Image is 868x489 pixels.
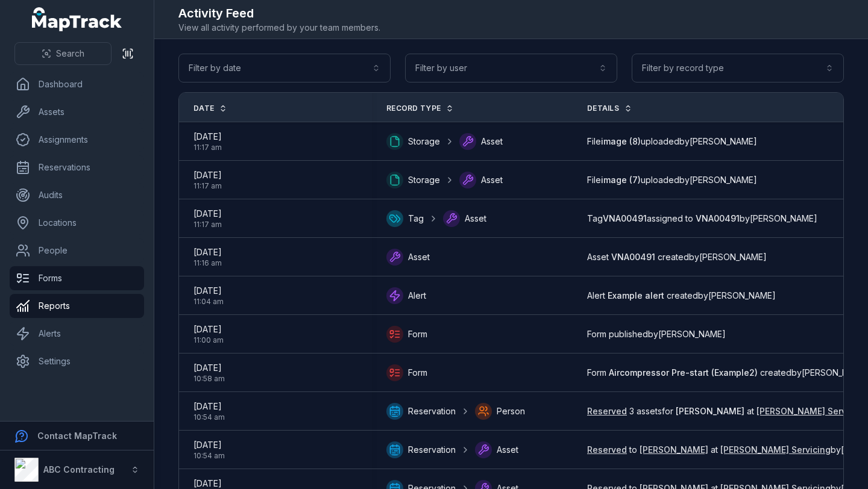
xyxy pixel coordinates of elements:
[696,213,740,223] span: VNA00491
[587,405,627,417] a: Reserved
[408,251,430,263] span: Asset
[601,175,641,185] span: image (7)
[193,131,222,152] time: 02/09/2025, 11:17:13 am
[10,211,144,235] a: Locations
[37,431,117,441] strong: Contact MapTrack
[408,444,456,456] span: Reservation
[632,54,844,83] button: Filter by record type
[193,451,225,461] span: 10:54 am
[193,439,225,461] time: 02/09/2025, 10:54:52 am
[56,48,84,60] span: Search
[408,135,440,148] span: Storage
[587,104,619,113] span: Details
[408,367,427,379] span: Form
[193,169,222,181] span: [DATE]
[178,54,391,83] button: Filter by date
[587,104,632,113] a: Details
[193,258,222,268] span: 11:16 am
[193,104,214,113] span: Date
[587,290,776,302] span: Alert created by [PERSON_NAME]
[10,322,144,346] a: Alerts
[609,367,758,378] span: Aircompressor Pre-start (Example2)
[193,246,222,258] span: [DATE]
[178,5,380,22] h2: Activity Feed
[587,444,627,456] a: Reserved
[497,444,518,456] span: Asset
[193,297,224,307] span: 11:04 am
[465,213,486,225] span: Asset
[601,136,641,146] span: image (8)
[405,54,617,83] button: Filter by user
[193,362,225,374] span: [DATE]
[10,128,144,152] a: Assignments
[193,413,225,422] span: 10:54 am
[193,181,222,191] span: 11:17 am
[497,405,525,417] span: Person
[10,155,144,179] a: Reservations
[193,285,224,307] time: 02/09/2025, 11:04:55 am
[408,290,426,302] span: Alert
[10,72,144,96] a: Dashboard
[193,220,222,229] span: 11:17 am
[603,213,647,223] span: VNA00491
[193,246,222,268] time: 02/09/2025, 11:16:16 am
[10,238,144,263] a: People
[756,405,867,417] a: [PERSON_NAME] Servicing
[10,100,144,124] a: Assets
[193,362,225,384] time: 02/09/2025, 10:58:26 am
[193,143,222,152] span: 11:17 am
[587,213,817,225] span: Tag assigned to by [PERSON_NAME]
[10,183,144,207] a: Audits
[676,406,744,416] span: [PERSON_NAME]
[14,42,112,65] button: Search
[386,104,441,113] span: Record Type
[408,213,424,225] span: Tag
[193,131,222,143] span: [DATE]
[193,400,225,422] time: 02/09/2025, 10:54:52 am
[193,439,225,451] span: [DATE]
[720,444,831,456] a: [PERSON_NAME] Servicing
[193,169,222,191] time: 02/09/2025, 11:17:13 am
[408,174,440,186] span: Storage
[193,208,222,220] span: [DATE]
[193,323,224,335] span: [DATE]
[481,135,503,148] span: Asset
[193,208,222,229] time: 02/09/2025, 11:17:05 am
[193,335,224,345] span: 11:00 am
[587,251,767,263] span: Asset created by [PERSON_NAME]
[386,104,454,113] a: Record Type
[10,294,144,318] a: Reports
[10,266,144,290] a: Forms
[408,328,427,340] span: Form
[43,464,115,475] strong: ABC Contracting
[32,7,122,31] a: MapTrack
[640,444,708,456] a: [PERSON_NAME]
[10,349,144,373] a: Settings
[587,174,757,186] span: File uploaded by [PERSON_NAME]
[587,328,726,340] span: Form published by [PERSON_NAME]
[193,400,225,413] span: [DATE]
[481,174,503,186] span: Asset
[178,22,380,34] span: View all activity performed by your team members.
[587,135,757,148] span: File uploaded by [PERSON_NAME]
[193,374,225,384] span: 10:58 am
[193,104,227,113] a: Date
[193,323,224,345] time: 02/09/2025, 11:00:02 am
[608,290,664,301] span: Example alert
[408,405,456,417] span: Reservation
[193,285,224,297] span: [DATE]
[611,252,655,262] span: VNA00491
